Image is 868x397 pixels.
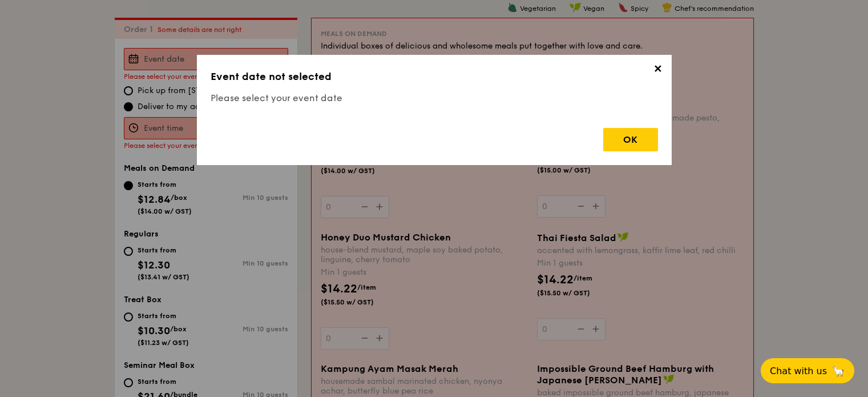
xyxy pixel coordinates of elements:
[831,364,845,378] span: 🦙
[211,69,658,85] h3: Event date not selected
[770,366,827,376] span: Chat with us
[761,358,854,383] button: Chat with us🦙
[211,91,658,105] h4: Please select your event date
[603,128,658,151] div: OK
[650,63,666,79] span: ✕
